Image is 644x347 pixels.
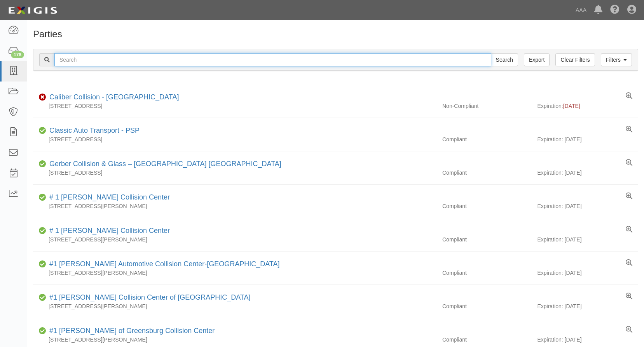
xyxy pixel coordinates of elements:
[537,302,638,310] div: Expiration: [DATE]
[626,226,632,234] a: View results summary
[39,161,46,167] i: Compliant
[39,328,46,334] i: Compliant
[626,92,632,100] a: View results summary
[626,159,632,167] a: View results summary
[436,135,537,143] div: Compliant
[49,93,179,101] a: Caliber Collision - [GEOGRAPHIC_DATA]
[46,92,179,102] div: Caliber Collision - Gainesville
[46,226,170,236] div: # 1 Cochran Collision Center
[54,53,491,66] input: Search
[39,262,46,267] i: Compliant
[436,236,537,243] div: Compliant
[537,236,638,243] div: Expiration: [DATE]
[491,53,518,66] input: Search
[537,135,638,143] div: Expiration: [DATE]
[46,126,140,136] div: Classic Auto Transport - PSP
[11,51,24,58] div: 178
[33,135,436,143] div: [STREET_ADDRESS]
[33,269,436,277] div: [STREET_ADDRESS][PERSON_NAME]
[563,103,580,109] span: [DATE]
[33,29,638,39] h1: Parties
[33,202,436,210] div: [STREET_ADDRESS][PERSON_NAME]
[46,193,170,203] div: # 1 Cochran Collision Center
[601,53,632,66] a: Filters
[555,53,595,66] a: Clear Filters
[46,293,251,303] div: #1 Cochran Collision Center of Greensburg
[49,193,170,201] a: # 1 [PERSON_NAME] Collision Center
[572,2,590,18] a: AAA
[436,102,537,110] div: Non-Compliant
[39,95,46,100] i: Non-Compliant
[49,260,280,268] a: #1 [PERSON_NAME] Automotive Collision Center-[GEOGRAPHIC_DATA]
[626,293,632,300] a: View results summary
[46,159,281,169] div: Gerber Collision & Glass – Houston Brighton
[49,160,281,168] a: Gerber Collision & Glass – [GEOGRAPHIC_DATA] [GEOGRAPHIC_DATA]
[33,102,436,110] div: [STREET_ADDRESS]
[39,228,46,234] i: Compliant
[6,3,59,17] img: logo-5460c22ac91f19d4615b14bd174203de0afe785f0fc80cf4dbbc73dc1793850b.png
[49,127,140,134] a: Classic Auto Transport - PSP
[610,5,620,15] i: Help Center - Complianz
[49,227,170,234] a: # 1 [PERSON_NAME] Collision Center
[39,295,46,300] i: Compliant
[33,169,436,177] div: [STREET_ADDRESS]
[436,202,537,210] div: Compliant
[436,169,537,177] div: Compliant
[436,269,537,277] div: Compliant
[39,195,46,200] i: Compliant
[33,236,436,243] div: [STREET_ADDRESS][PERSON_NAME]
[537,336,638,344] div: Expiration: [DATE]
[33,302,436,310] div: [STREET_ADDRESS][PERSON_NAME]
[39,128,46,134] i: Compliant
[537,102,638,110] div: Expiration:
[537,202,638,210] div: Expiration: [DATE]
[626,326,632,334] a: View results summary
[33,336,436,344] div: [STREET_ADDRESS][PERSON_NAME]
[436,336,537,344] div: Compliant
[524,53,550,66] a: Export
[46,326,215,336] div: #1 Cochran of Greensburg Collision Center
[537,269,638,277] div: Expiration: [DATE]
[49,293,251,301] a: #1 [PERSON_NAME] Collision Center of [GEOGRAPHIC_DATA]
[537,169,638,177] div: Expiration: [DATE]
[626,259,632,267] a: View results summary
[46,259,280,269] div: #1 Cochran Automotive Collision Center-Monroeville
[626,193,632,200] a: View results summary
[436,302,537,310] div: Compliant
[49,327,215,335] a: #1 [PERSON_NAME] of Greensburg Collision Center
[626,126,632,134] a: View results summary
